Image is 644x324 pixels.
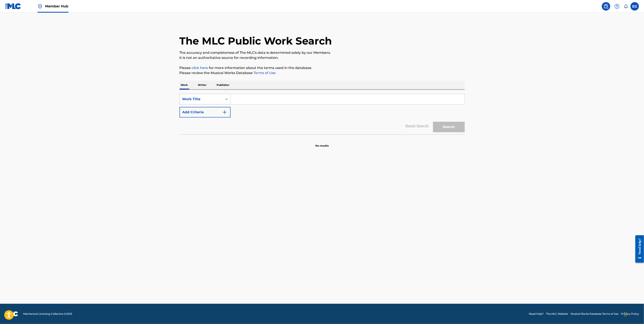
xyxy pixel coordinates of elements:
[603,4,609,9] img: search
[192,66,208,70] a: click here
[180,55,465,60] p: It is not an authoritative source for recording information.
[23,312,72,316] span: Mechanical Licensing Collective © 2025
[624,4,628,8] div: Notifications
[602,2,610,11] a: Public Search
[180,65,465,70] p: Please for more information about the terms used in the database.
[529,312,544,316] a: Need Help?
[621,312,639,316] a: Privacy Policy
[38,4,43,9] img: Top Rightsholder
[216,81,231,89] p: Publisher
[180,107,231,117] button: Add Criteria
[5,311,18,316] img: logo
[613,2,621,11] div: Help
[632,232,644,266] iframe: Resource Center
[180,70,465,76] p: Please review the Musical Works Database
[197,81,208,89] p: Writer
[180,81,189,89] p: Work
[315,139,329,148] p: No results
[630,2,639,11] div: User Menu
[614,4,620,9] img: help
[180,50,465,55] p: The accuracy and completeness of The MLC's data is determined solely by our Members.
[5,3,21,9] img: MLC Logo
[253,71,276,75] a: Terms of Use
[571,312,618,316] a: Musical Works Database Terms of Use
[180,35,332,47] h1: The MLC Public Work Search
[180,94,465,134] form: Search Form
[45,4,68,9] span: Member Hub
[624,308,627,321] div: Drag
[546,312,568,316] a: The MLC Website
[623,304,644,324] iframe: Chat Widget
[222,110,227,115] img: 9d2ae6d4665cec9f34b9.svg
[182,97,220,102] div: Work Title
